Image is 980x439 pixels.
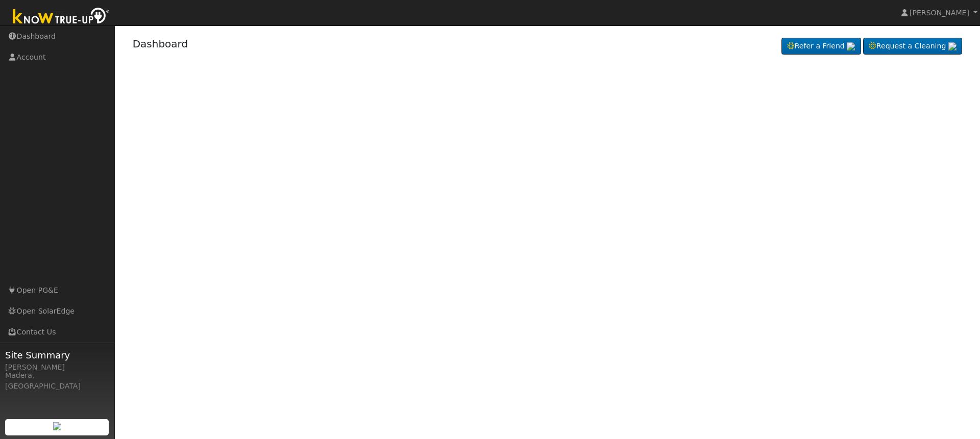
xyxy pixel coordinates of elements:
img: retrieve [53,422,61,430]
img: retrieve [847,42,855,50]
span: Site Summary [5,348,109,362]
a: Dashboard [133,38,188,50]
img: Know True-Up [8,6,115,29]
a: Refer a Friend [781,38,861,55]
div: Madera, [GEOGRAPHIC_DATA] [5,370,109,392]
span: [PERSON_NAME] [910,9,969,17]
div: [PERSON_NAME] [5,362,109,373]
img: retrieve [948,42,957,50]
a: Request a Cleaning [863,38,962,55]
